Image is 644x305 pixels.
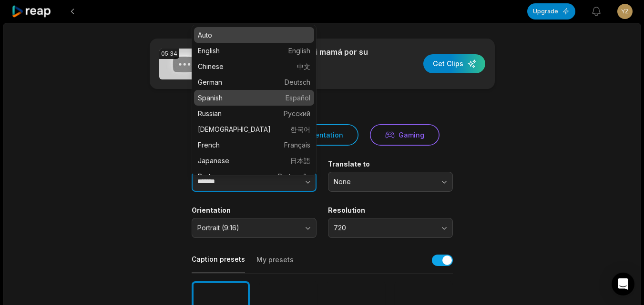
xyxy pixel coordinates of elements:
[334,224,434,232] span: 720
[328,160,453,168] label: Translate to
[334,177,434,186] span: None
[285,77,310,87] span: Deutsch
[192,206,317,215] label: Orientation
[198,171,310,181] p: Portuguese
[197,224,297,232] span: Portrait (9:16)
[192,218,317,238] button: Portrait (9:16)
[256,255,294,273] button: My presets
[286,93,310,103] span: Español
[198,30,310,40] p: Auto
[370,124,440,146] button: Gaming
[198,156,310,166] p: Japanese
[328,218,453,238] button: 720
[278,171,310,181] span: Português
[198,46,310,56] p: English
[423,54,485,73] button: Get Clips
[290,156,310,166] span: 日本語
[290,124,310,134] span: 한국어
[288,46,310,56] span: English
[284,140,310,150] span: Français
[328,206,453,215] label: Resolution
[192,255,245,273] button: Caption presets
[198,77,310,87] p: German
[198,108,310,118] p: Russian
[198,61,310,71] p: Chinese
[612,273,634,295] div: Open Intercom Messenger
[198,140,310,150] p: French
[284,108,310,118] span: Русский
[527,3,575,20] button: Upgrade
[328,172,453,192] button: None
[159,49,179,59] div: 05:34
[198,93,310,103] p: Spanish
[297,61,310,71] span: 中文
[198,124,310,134] p: [DEMOGRAPHIC_DATA]
[192,108,453,117] div: Select Video Genre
